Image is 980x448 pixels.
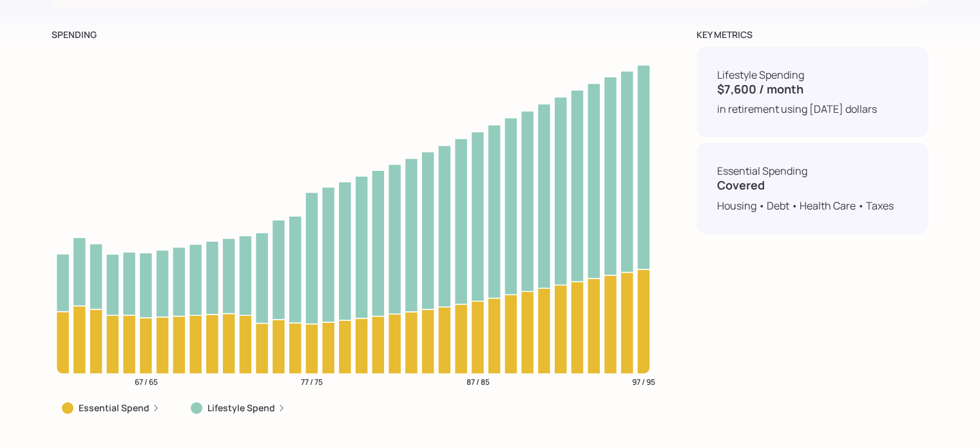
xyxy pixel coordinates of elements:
tspan: 97 / 95 [631,376,655,387]
div: Lifestyle Spending [717,67,908,83]
h4: $7,600 / month [717,83,908,97]
div: KEY METRICS [697,28,928,41]
div: Housing • Debt • Health Care • Taxes [717,198,908,213]
tspan: 67 / 65 [135,376,158,387]
tspan: 77 / 75 [301,376,323,387]
div: in retirement using [DATE] dollars [717,101,908,117]
h4: Covered [717,179,908,193]
tspan: 87 / 85 [466,376,490,387]
div: SPENDING [52,28,655,41]
label: Lifestyle Spend [207,402,275,414]
label: Essential Spend [79,402,149,414]
div: Essential Spending [717,163,908,179]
